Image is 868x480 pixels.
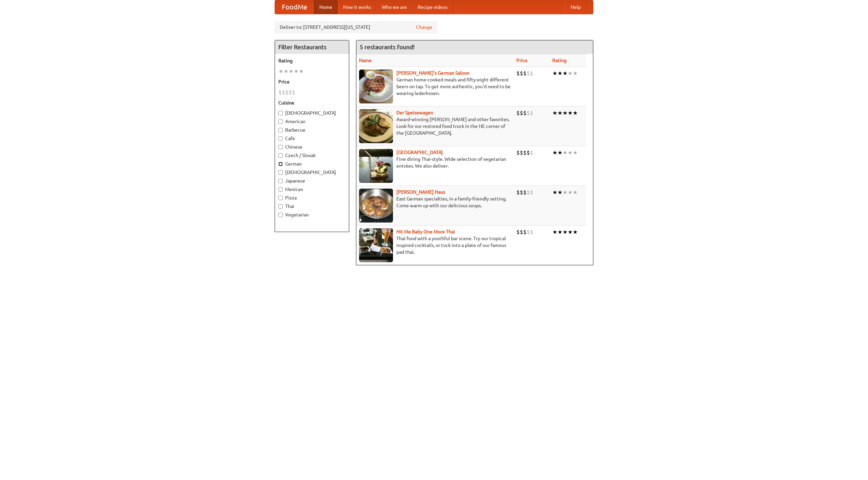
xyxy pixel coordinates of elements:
li: $ [520,109,523,117]
li: ★ [573,149,578,156]
label: Japanese [278,177,346,184]
li: $ [523,109,527,117]
li: ★ [557,70,563,77]
label: German [278,160,346,167]
a: Price [516,58,528,63]
li: $ [516,228,520,236]
a: Rating [552,58,567,63]
li: $ [530,149,533,156]
p: Award-winning [PERSON_NAME] and other favorites. Look for our restored food truck in the NE corne... [359,116,511,136]
li: ★ [299,68,304,75]
li: ★ [568,189,573,196]
li: $ [282,89,285,96]
li: ★ [563,109,568,117]
li: $ [530,109,533,117]
p: East German specialties, in a family-friendly setting. Come warm up with our delicious soups. [359,195,511,209]
li: ★ [552,189,557,196]
input: Czech / Slovak [278,153,283,158]
label: Czech / Slovak [278,152,346,159]
li: $ [516,189,520,196]
li: $ [520,70,523,77]
li: $ [292,89,295,96]
input: [DEMOGRAPHIC_DATA] [278,170,283,175]
label: Chinese [278,143,346,150]
p: Thai food with a youthful bar scene. Try our tropical inspired cocktails, or tuck into a plate of... [359,235,511,255]
li: $ [527,189,530,196]
label: [DEMOGRAPHIC_DATA] [278,169,346,176]
a: [PERSON_NAME]'s German Saloon [396,70,470,76]
li: $ [523,70,527,77]
a: Who we are [376,0,412,14]
li: ★ [568,228,573,236]
li: ★ [573,70,578,77]
li: ★ [568,109,573,117]
img: speisewagen.jpg [359,109,393,143]
p: German home-cooked meals and fifty-eight different beers on tap. To get more authentic, you'd nee... [359,76,511,97]
input: Chinese [278,145,283,149]
li: ★ [573,189,578,196]
li: ★ [278,68,283,75]
li: ★ [563,70,568,77]
li: ★ [552,70,557,77]
li: $ [523,149,527,156]
label: American [278,118,346,125]
li: ★ [289,68,294,75]
li: ★ [294,68,299,75]
li: $ [289,89,292,96]
a: [GEOGRAPHIC_DATA] [396,150,443,155]
label: Barbecue [278,127,346,133]
li: $ [516,149,520,156]
li: ★ [557,149,563,156]
a: How it works [338,0,376,14]
li: $ [530,228,533,236]
li: ★ [573,228,578,236]
a: Name [359,58,372,63]
li: $ [516,70,520,77]
li: ★ [552,228,557,236]
a: Der Speisewagen [396,110,433,115]
input: German [278,162,283,166]
li: $ [523,228,527,236]
li: ★ [568,70,573,77]
li: $ [520,228,523,236]
a: Change [416,24,432,31]
li: ★ [557,109,563,117]
input: [DEMOGRAPHIC_DATA] [278,111,283,115]
li: $ [527,109,530,117]
img: kohlhaus.jpg [359,189,393,223]
ng-pluralize: 5 restaurants found! [360,44,415,50]
a: Hit Me Baby One More Thai [396,229,455,234]
li: $ [523,189,527,196]
a: Help [565,0,586,14]
li: ★ [552,149,557,156]
li: $ [527,70,530,77]
a: Home [314,0,338,14]
li: $ [527,228,530,236]
label: Thai [278,203,346,210]
label: Vegetarian [278,211,346,218]
input: Barbecue [278,128,283,132]
li: $ [520,189,523,196]
li: $ [520,149,523,156]
li: ★ [568,149,573,156]
li: ★ [563,228,568,236]
h4: Filter Restaurants [275,40,349,54]
img: esthers.jpg [359,70,393,103]
li: ★ [557,189,563,196]
input: Cafe [278,136,283,141]
input: American [278,119,283,124]
label: [DEMOGRAPHIC_DATA] [278,110,346,116]
a: [PERSON_NAME] Haus [396,189,445,195]
li: $ [530,70,533,77]
a: Recipe videos [412,0,453,14]
input: Mexican [278,187,283,192]
li: ★ [552,109,557,117]
li: $ [527,149,530,156]
li: $ [285,89,289,96]
div: Deliver to: [STREET_ADDRESS][US_STATE] [275,21,437,33]
h5: Cuisine [278,99,346,106]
